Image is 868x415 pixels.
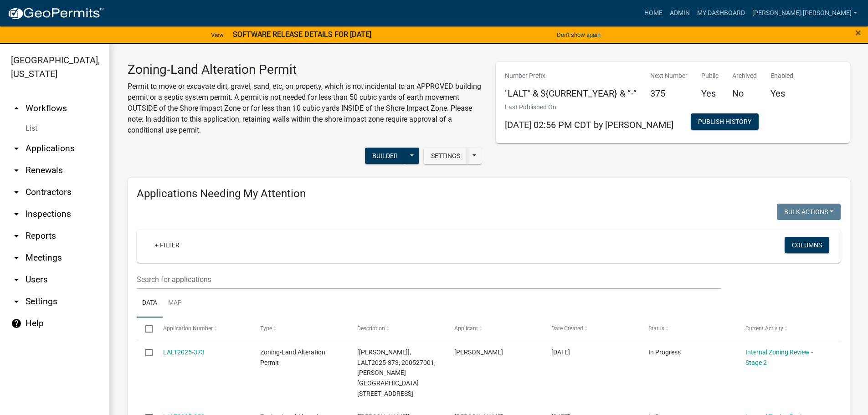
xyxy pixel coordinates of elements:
[770,88,793,99] h5: Yes
[454,348,503,356] span: Cody Vargason
[137,289,163,318] a: Data
[11,143,22,154] i: arrow_drop_down
[251,318,348,339] datatable-header-cell: Type
[551,325,583,332] span: Date Created
[650,71,688,81] p: Next Number
[691,118,759,126] wm-modal-confirm: Workflow Publish History
[349,318,446,339] datatable-header-cell: Description
[745,348,813,366] a: Internal Zoning Review - Stage 2
[148,237,187,253] a: + Filter
[701,88,719,99] h5: Yes
[11,103,22,114] i: arrow_drop_up
[365,148,405,164] button: Builder
[260,348,325,366] span: Zoning-Land Alteration Permit
[11,274,22,285] i: arrow_drop_down
[505,71,637,81] p: Number Prefix
[207,27,227,42] a: View
[855,26,861,39] span: ×
[693,5,749,22] a: My Dashboard
[745,325,783,332] span: Current Activity
[128,62,482,77] h3: Zoning-Land Alteration Permit
[732,71,757,81] p: Archived
[128,81,482,136] p: Permit to move or excavate dirt, gravel, sand, etc, on property, which is not incidental to an AP...
[777,204,841,220] button: Bulk Actions
[543,318,640,339] datatable-header-cell: Date Created
[855,27,861,38] button: Close
[233,30,371,39] strong: SOFTWARE RELEASE DETAILS FOR [DATE]
[357,348,436,397] span: [Nicole Bradbury], LALT2025-373, 200527001, DEVON GREEN, 38173 CO HWY 34
[640,318,737,339] datatable-header-cell: Status
[691,113,759,130] button: Publish History
[551,348,570,356] span: 09/29/2025
[137,270,721,289] input: Search for applications
[785,237,829,253] button: Columns
[357,325,385,332] span: Description
[260,325,272,332] span: Type
[163,325,213,332] span: Application Number
[11,252,22,263] i: arrow_drop_down
[701,71,719,81] p: Public
[446,318,543,339] datatable-header-cell: Applicant
[505,119,673,130] span: [DATE] 02:56 PM CDT by [PERSON_NAME]
[732,88,757,99] h5: No
[163,348,205,356] a: LALT2025-373
[11,231,22,241] i: arrow_drop_down
[770,71,793,81] p: Enabled
[163,289,187,318] a: Map
[749,5,861,22] a: [PERSON_NAME].[PERSON_NAME]
[553,27,604,42] button: Don't show again
[11,187,22,198] i: arrow_drop_down
[666,5,693,22] a: Admin
[137,318,154,339] datatable-header-cell: Select
[154,318,251,339] datatable-header-cell: Application Number
[641,5,666,22] a: Home
[505,102,673,112] p: Last Published On
[11,165,22,176] i: arrow_drop_down
[137,187,841,200] h4: Applications Needing My Attention
[11,296,22,307] i: arrow_drop_down
[11,209,22,220] i: arrow_drop_down
[11,318,22,329] i: help
[650,88,688,99] h5: 375
[454,325,478,332] span: Applicant
[648,348,681,356] span: In Progress
[648,325,664,332] span: Status
[424,148,467,164] button: Settings
[505,88,637,99] h5: "LALT" & ${CURRENT_YEAR} & “-”
[737,318,834,339] datatable-header-cell: Current Activity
